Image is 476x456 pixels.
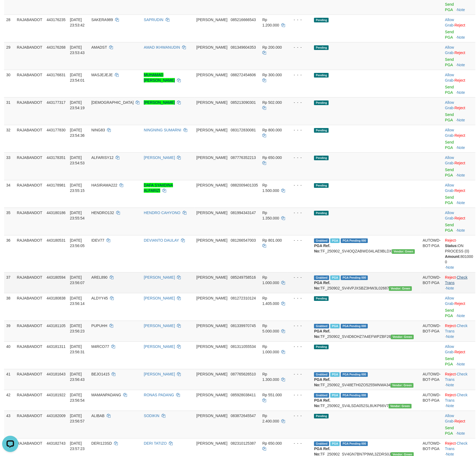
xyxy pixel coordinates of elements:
[4,369,15,390] td: 41
[15,97,44,125] td: RAJABANDOT
[262,210,279,220] span: Rp 1.350.000
[144,183,173,192] a: DAFA SYAIIDINA ALFARIZI
[230,296,256,300] span: Copy 081272310124 to clipboard
[445,17,454,27] a: Allow Grab
[312,369,420,390] td: TF_250902_SV48ETH0ZO5255MNWA34
[4,14,15,42] td: 28
[262,296,279,305] span: Rp 1.405.000
[443,293,475,320] td: ·
[46,45,65,49] span: 443176268
[15,235,44,272] td: RAJABANDOT
[289,72,310,77] div: - - -
[46,344,65,348] span: 443181311
[91,413,105,418] span: ALIBAB
[262,238,282,242] span: Rp 801.000
[445,210,454,220] a: Allow Grab
[312,235,420,272] td: TF_250902_SV4OQZABWD34LAE9BLDX
[196,72,227,77] span: [PERSON_NAME]
[144,296,175,300] a: [PERSON_NAME]
[91,238,104,242] span: IDEV77
[341,238,368,243] span: PGA Pending
[446,382,454,387] a: Note
[289,127,310,132] div: - - -
[70,72,85,82] span: [DATE] 23:54:01
[15,152,44,180] td: RAJABANDOT
[91,323,107,328] span: PUPUHH
[445,356,454,366] a: Send PGA
[144,392,174,397] a: RONAS PADANG
[46,238,65,242] span: 443180531
[15,14,44,42] td: RAJABANDOT
[445,17,454,27] span: ·
[445,243,458,248] b: Status:
[230,155,256,159] span: Copy 087776352213 to clipboard
[445,243,473,264] div: ON PROCESS (0) 801000 0
[70,100,85,110] span: [DATE] 23:54:19
[457,62,465,67] a: Note
[262,128,282,132] span: Rp 800.000
[144,45,180,49] a: AMAD IKHWANUDIN
[420,320,443,341] td: AUTOWD-BOT-PGA
[289,155,310,160] div: - - -
[289,392,310,397] div: - - -
[314,324,329,328] span: Grabbed
[15,69,44,97] td: RAJABANDOT
[91,372,110,376] span: BEJO1415
[445,344,454,354] a: Allow Grab
[420,390,443,410] td: AUTOWD-BOT-PGA
[91,344,109,348] span: M4RCO77
[443,341,475,369] td: ·
[4,410,15,438] td: 43
[70,128,85,137] span: [DATE] 23:54:36
[144,344,175,348] a: [PERSON_NAME]
[70,296,85,305] span: [DATE] 23:56:14
[445,85,454,94] a: Send PGA
[445,222,454,232] a: Send PGA
[454,50,465,55] a: Reject
[314,128,328,132] span: Pending
[4,180,15,207] td: 34
[262,17,279,27] span: Rp 1.200.000
[289,371,310,377] div: - - -
[262,183,279,192] span: Rp 1.500.000
[196,344,227,348] span: [PERSON_NAME]
[445,140,454,149] a: Send PGA
[4,320,15,341] td: 39
[445,57,454,67] a: Send PGA
[445,72,454,82] a: Allow Grab
[196,45,227,49] span: [PERSON_NAME]
[445,296,454,305] a: Allow Grab
[341,275,368,280] span: PGA Pending
[312,272,420,293] td: TF_250902_SV4VPJXSBZ3HW3L02687
[312,390,420,410] td: TF_250902_SV4LSDA052SL8UKP66V7
[420,369,443,390] td: AUTOWD-BOT-PGA
[445,45,454,55] a: Allow Grab
[70,183,85,192] span: [DATE] 23:55:15
[230,100,256,104] span: Copy 085213090301 to clipboard
[445,112,454,122] a: Send PGA
[289,295,310,301] div: - - -
[15,180,44,207] td: RAJABANDOT
[454,161,465,165] a: Reject
[144,100,175,104] a: [PERSON_NAME]
[420,235,443,272] td: AUTOWD-BOT-PGA
[445,72,454,82] span: ·
[314,275,329,280] span: Grabbed
[341,372,368,377] span: PGA Pending
[70,392,85,402] span: [DATE] 23:56:54
[4,97,15,125] td: 31
[262,155,282,159] span: Rp 650.000
[445,254,461,258] b: Amount:
[445,425,454,435] a: Send PGA
[457,228,465,232] a: Note
[443,410,475,438] td: ·
[15,207,44,235] td: RAJABANDOT
[443,152,475,180] td: ·
[446,265,454,269] a: Note
[443,180,475,207] td: ·
[454,133,465,137] a: Reject
[262,392,282,397] span: Rp 551.000
[70,275,85,285] span: [DATE] 23:56:07
[445,128,454,137] span: ·
[289,182,310,188] div: - - -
